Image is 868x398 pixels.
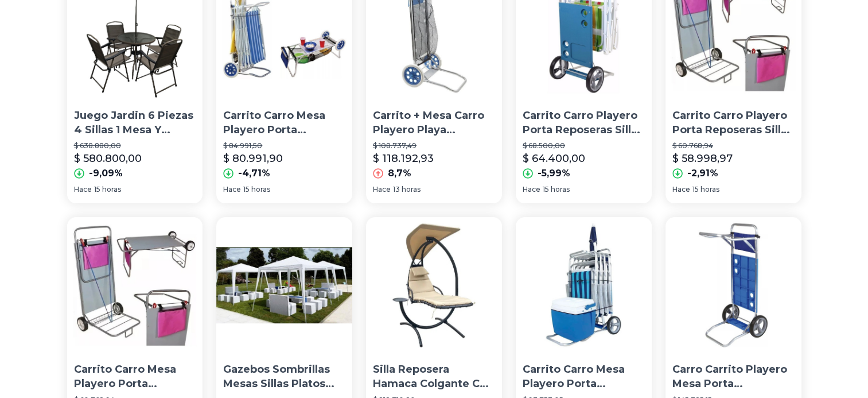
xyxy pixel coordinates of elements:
[243,185,270,194] span: 15 horas
[543,185,570,194] span: 15 horas
[523,185,540,194] span: Hace
[67,217,203,353] img: Carrito Carro Mesa Playero Porta Reposeras Sillas Sombrillas
[373,362,495,391] p: Silla Reposera Hamaca Colgante Con Mesa Y Sombrilla Import!
[223,362,345,391] p: Gazebos Sombrillas Mesas Sillas Platos Vasos Alquiler
[366,217,502,353] img: Silla Reposera Hamaca Colgante Con Mesa Y Sombrilla Import!
[523,109,645,137] p: Carrito Carro Playero Porta Reposeras Sillas Sombrilla Mesa!
[672,141,795,150] p: $ 60.768,94
[516,217,652,353] img: Carrito Carro Mesa Playero Porta Reposeras Sillas Sombrilla
[238,167,270,180] p: -4,71%
[223,150,283,167] p: $ 80.991,90
[94,185,121,194] span: 15 horas
[74,150,142,167] p: $ 580.800,00
[672,185,690,194] span: Hace
[373,109,495,137] p: Carrito + Mesa Carro Playero Playa Reposera [GEOGRAPHIC_DATA] Sombrilla
[223,141,345,150] p: $ 84.991,50
[74,362,196,391] p: Carrito Carro Mesa Playero Porta Reposeras [GEOGRAPHIC_DATA] Sombrillas
[692,185,719,194] span: 15 horas
[523,141,645,150] p: $ 68.500,00
[672,150,733,167] p: $ 58.998,97
[687,167,718,180] p: -2,91%
[373,185,391,194] span: Hace
[216,217,352,353] img: Gazebos Sombrillas Mesas Sillas Platos Vasos Alquiler
[672,362,795,391] p: Carro Carrito Playero Mesa Porta [GEOGRAPHIC_DATA] [GEOGRAPHIC_DATA] [GEOGRAPHIC_DATA]
[523,362,645,391] p: Carrito Carro Mesa Playero Porta Reposeras [GEOGRAPHIC_DATA] Sombrilla
[373,141,495,150] p: $ 108.737,49
[672,109,795,137] p: Carrito Carro Playero Porta Reposeras Sillas Sombrillas Mesa
[393,185,421,194] span: 13 horas
[89,167,123,180] p: -9,09%
[388,167,411,180] p: 8,7%
[223,109,345,137] p: Carrito Carro Mesa Playero Porta Reposeras [GEOGRAPHIC_DATA] Sombrilla
[373,150,434,167] p: $ 118.192,93
[223,185,241,194] span: Hace
[74,185,92,194] span: Hace
[74,141,196,150] p: $ 638.880,00
[538,167,570,180] p: -5,99%
[523,150,585,167] p: $ 64.400,00
[665,217,801,353] img: Carro Carrito Playero Mesa Porta Silla Sombrilla Playa Plega
[74,109,196,137] p: Juego Jardin 6 Piezas 4 Sillas 1 Mesa Y Sombrilla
